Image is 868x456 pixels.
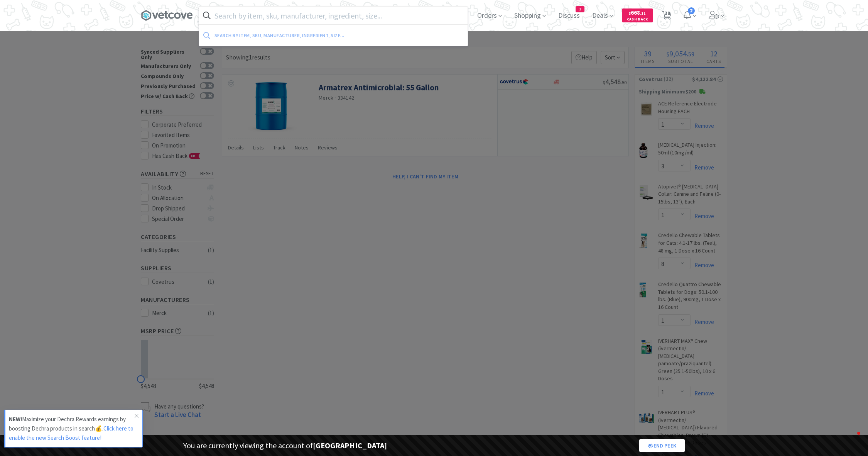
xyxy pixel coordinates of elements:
a: End Peek [639,439,685,452]
div: Search by item, sku, manufacturer, ingredient, size... [214,29,404,41]
span: 3 [576,7,584,12]
iframe: Intercom live chat [842,430,860,448]
a: $668.11Cash Back [622,5,653,26]
p: Maximize your Dechra Rewards earnings by boosting Dechra products in search💰. [9,415,135,442]
span: . 11 [640,11,646,16]
span: 2 [688,7,695,14]
p: You are currently viewing the account of [183,439,387,452]
span: 668 [629,9,646,16]
input: Search by item, sku, manufacturer, ingredient, size... [199,7,468,24]
strong: NEW! [9,415,22,423]
span: Cash Back [627,17,648,22]
a: Discuss3 [555,12,583,19]
a: 39 [659,13,675,20]
strong: [GEOGRAPHIC_DATA] [313,441,387,450]
span: $ [629,11,631,16]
